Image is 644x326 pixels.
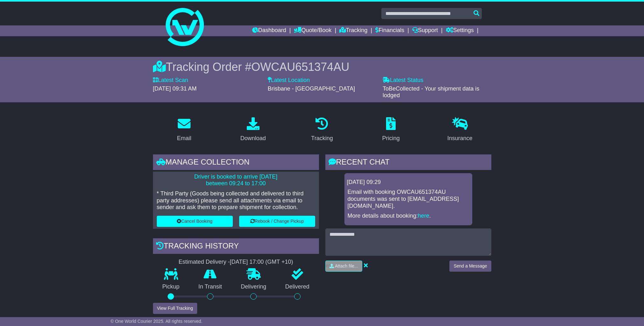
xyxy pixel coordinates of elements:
div: [DATE] 09:29 [347,179,470,186]
span: Brisbane - [GEOGRAPHIC_DATA] [268,85,355,92]
div: RECENT CHAT [325,154,491,172]
p: Delivered [276,283,319,290]
span: ToBeCollected - Your shipment data is lodged [383,85,479,99]
a: Financials [375,25,404,36]
div: Estimated Delivery - [153,259,319,266]
p: * Third Party (Goods being collected and delivered to third party addresses) please send all atta... [157,190,315,211]
a: Email [173,115,195,145]
div: Pricing [382,134,400,143]
button: Rebook / Change Pickup [239,216,315,227]
button: Send a Message [449,261,491,272]
p: Pickup [153,283,189,290]
p: Email with booking OWCAU651374AU documents was sent to [EMAIL_ADDRESS][DOMAIN_NAME]. [348,189,469,209]
a: Dashboard [252,25,286,36]
a: Insurance [443,115,477,145]
a: Quote/Book [294,25,331,36]
p: Driver is booked to arrive [DATE] between 09:24 to 17:00 [157,173,315,187]
a: Tracking [339,25,367,36]
a: here [418,213,429,219]
label: Latest Status [383,77,423,84]
p: More details about booking: . [348,213,469,220]
div: Tracking history [153,238,319,255]
div: Tracking Order # [153,60,491,74]
p: Delivering [232,283,276,290]
label: Latest Scan [153,77,188,84]
div: Insurance [447,134,473,143]
a: Pricing [378,115,404,145]
div: Download [240,134,266,143]
a: Download [236,115,270,145]
span: OWCAU651374AU [251,60,349,73]
div: Tracking [311,134,333,143]
span: © One World Courier 2025. All rights reserved. [111,319,203,324]
label: Latest Location [268,77,310,84]
div: [DATE] 17:00 (GMT +10) [230,259,293,266]
div: Email [177,134,191,143]
p: In Transit [189,283,232,290]
a: Support [412,25,438,36]
span: [DATE] 09:31 AM [153,85,197,92]
a: Tracking [307,115,337,145]
a: Settings [446,25,474,36]
button: View Full Tracking [153,303,197,314]
button: Cancel Booking [157,216,233,227]
div: Manage collection [153,154,319,172]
